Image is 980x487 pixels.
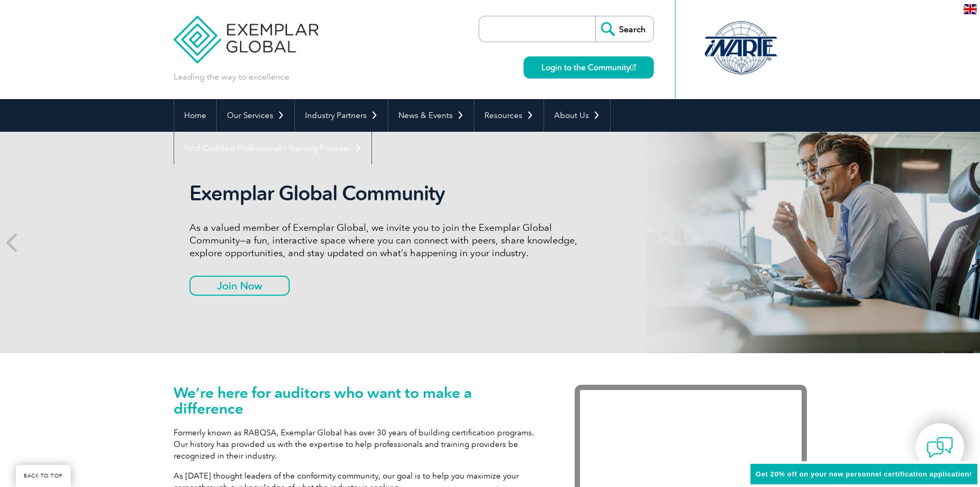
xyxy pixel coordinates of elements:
[964,4,977,14] img: en
[217,99,294,132] a: Our Services
[174,385,543,416] h1: We’re here for auditors who want to make a difference
[189,221,585,259] p: As a valued member of Exemplar Global, we invite you to join the Exemplar Global Community—a fun,...
[474,99,544,132] a: Resources
[174,71,289,83] p: Leading the way to excellence
[927,434,953,461] img: contact-chat.png
[174,132,372,164] a: Find Certified Professional / Training Provider
[189,276,290,296] a: Join Now
[16,465,71,487] a: BACK TO TOP
[295,99,388,132] a: Industry Partners
[544,99,610,132] a: About Us
[595,16,653,42] input: Search
[388,99,474,132] a: News & Events
[174,427,543,462] p: Formerly known as RABQSA, Exemplar Global has over 30 years of building certification programs. O...
[756,470,972,478] span: Get 20% off on your new personnel certification application!
[630,64,636,70] img: open_square.png
[189,181,585,206] h2: Exemplar Global Community
[524,56,654,79] a: Login to the Community
[174,99,216,132] a: Home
